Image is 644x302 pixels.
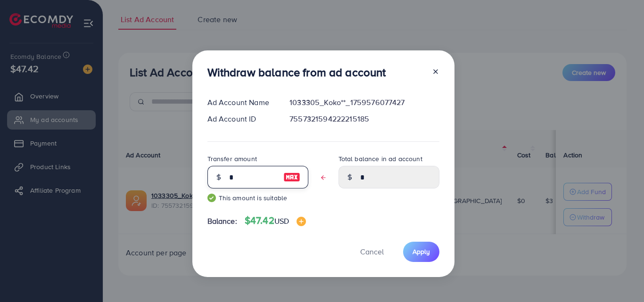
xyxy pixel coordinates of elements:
[282,97,446,108] div: 1033305_Koko**_1759576077427
[200,114,282,124] div: Ad Account ID
[360,246,384,257] span: Cancel
[604,260,637,295] iframe: Chat
[207,193,308,203] small: This amount is suitable
[282,114,446,124] div: 7557321594222215185
[200,97,282,108] div: Ad Account Name
[348,242,396,262] button: Cancel
[207,65,386,79] h3: Withdraw balance from ad account
[207,154,257,163] label: Transfer amount
[207,216,237,227] span: Balance:
[274,216,289,226] span: USD
[207,194,216,202] img: guide
[297,217,306,226] img: image
[283,171,300,183] img: image
[403,242,439,262] button: Apply
[413,247,430,256] span: Apply
[245,215,306,227] h4: $47.42
[339,154,422,163] label: Total balance in ad account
